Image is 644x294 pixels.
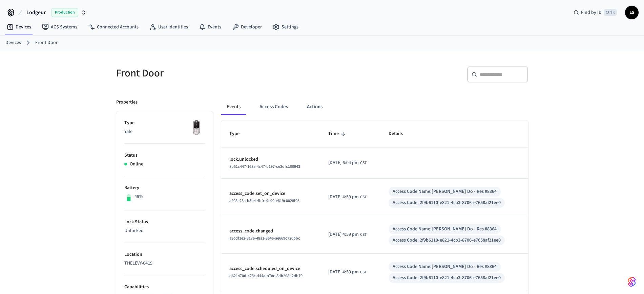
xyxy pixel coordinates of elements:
[625,6,639,19] button: LG
[229,198,299,204] span: a208e28a-b5b4-4bfc-9e90-e619c0028f03
[35,39,58,46] a: Front Door
[26,8,46,17] span: Lodgeur
[124,128,205,135] p: Yale
[229,164,300,169] span: 8b51c447-168a-4c47-b197-ce2dfc100943
[360,194,367,200] span: CST
[360,232,367,238] span: CST
[227,21,267,33] a: Developer
[328,194,359,201] span: [DATE] 4:59 pm
[393,188,497,195] div: Access Code Name: [PERSON_NAME] Do - Res #8364
[193,21,227,33] a: Events
[124,260,205,267] p: THELEVY-0419
[221,99,528,115] div: ant example
[328,269,367,276] div: America/Guatemala
[229,235,300,241] span: a3cdf3e2-8176-48a1-8646-ae669c720bbc
[254,99,293,115] button: Access Codes
[188,119,205,136] img: Yale Assure Touchscreen Wifi Smart Lock, Satin Nickel, Front
[130,161,143,168] p: Online
[328,194,367,201] div: America/Guatemala
[124,227,205,234] p: Unlocked
[360,160,367,166] span: CST
[37,21,83,33] a: ACS Systems
[1,21,37,33] a: Devices
[116,66,318,80] h5: Front Door
[221,99,246,115] button: Events
[229,190,312,197] p: access_code.set_on_device
[393,199,501,206] div: Access Code: 2f9b6110-e821-4cb3-8706-e7658af21ee0
[134,193,143,200] p: 49%
[124,152,205,159] p: Status
[302,99,328,115] button: Actions
[51,8,78,17] span: Production
[229,265,312,272] p: access_code.scheduled_on_device
[229,273,303,279] span: d621470d-423c-444a-b78c-8db208b2db70
[124,184,205,191] p: Battery
[144,21,193,33] a: User Identities
[328,231,359,238] span: [DATE] 4:59 pm
[328,159,367,166] div: America/Guatemala
[626,6,638,19] span: LG
[83,21,144,33] a: Connected Accounts
[124,119,205,127] p: Type
[389,129,412,139] span: Details
[604,9,617,16] span: Ctrl K
[229,156,312,163] p: lock.unlocked
[5,39,21,46] a: Devices
[360,269,367,275] span: CST
[393,274,501,281] div: Access Code: 2f9b6110-e821-4cb3-8706-e7658af21ee0
[568,6,622,19] div: Find by IDCtrl K
[581,9,602,16] span: Find by ID
[328,159,359,166] span: [DATE] 6:04 pm
[229,129,248,139] span: Type
[328,269,359,276] span: [DATE] 4:59 pm
[124,251,205,258] p: Location
[124,284,205,291] p: Capabilities
[393,237,501,244] div: Access Code: 2f9b6110-e821-4cb3-8706-e7658af21ee0
[328,129,348,139] span: Time
[328,231,367,238] div: America/Guatemala
[393,263,497,270] div: Access Code Name: [PERSON_NAME] Do - Res #8364
[229,228,312,235] p: access_code.changed
[116,99,138,106] p: Properties
[628,276,636,287] img: SeamLogoGradient.69752ec5.svg
[393,226,497,233] div: Access Code Name: [PERSON_NAME] Do - Res #8364
[124,219,205,226] p: Lock Status
[267,21,304,33] a: Settings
